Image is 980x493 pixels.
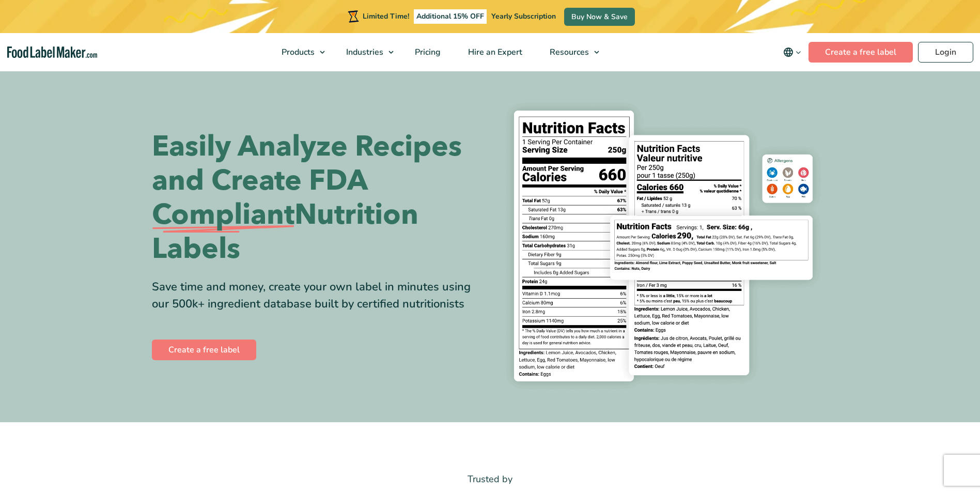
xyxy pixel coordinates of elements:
[536,33,604,71] a: Resources
[564,8,635,26] a: Buy Now & Save
[414,9,487,24] span: Additional 15% OFF
[343,47,384,58] span: Industries
[152,472,829,487] p: Trusted by
[278,47,316,58] span: Products
[808,42,913,63] a: Create a free label
[152,340,256,360] a: Create a free label
[268,33,330,71] a: Products
[918,42,973,63] a: Login
[152,279,483,313] div: Save time and money, create your own label in minutes using our 500k+ ingredient database built b...
[152,198,294,232] span: Compliant
[412,47,442,58] span: Pricing
[152,130,483,266] h1: Easily Analyze Recipes and Create FDA Nutrition Labels
[547,47,590,58] span: Resources
[465,47,523,58] span: Hire an Expert
[333,33,399,71] a: Industries
[363,11,409,21] span: Limited Time!
[491,11,556,21] span: Yearly Subscription
[401,33,452,71] a: Pricing
[455,33,534,71] a: Hire an Expert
